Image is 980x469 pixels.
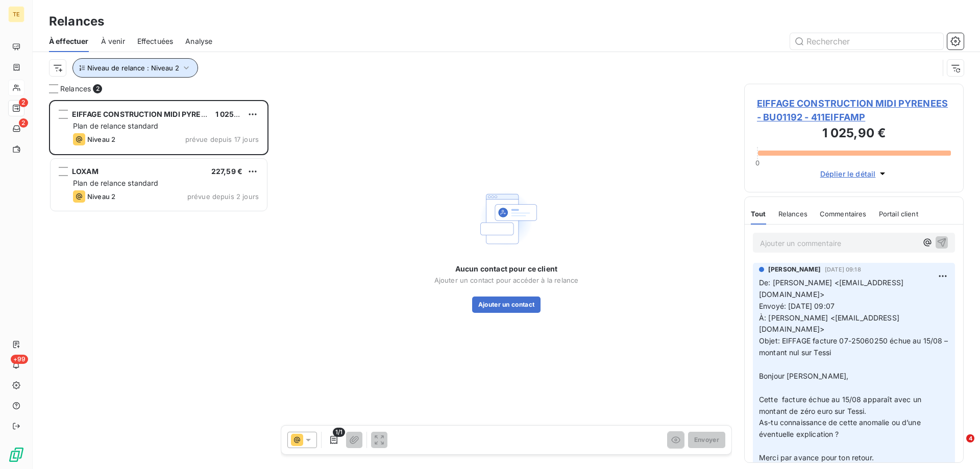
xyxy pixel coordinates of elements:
button: Niveau de relance : Niveau 2 [72,58,198,78]
span: EIFFAGE CONSTRUCTION MIDI PYRENEES - BU01192 - 411EIFFAMP [757,96,951,124]
span: Ajouter un contact pour accéder à la relance [434,276,579,284]
span: Effectuées [137,36,174,46]
div: TE [8,6,24,22]
span: Niveau 2 [87,192,115,201]
span: Commentaires [820,210,867,218]
h3: 1 025,90 € [757,124,951,144]
span: Cette facture échue au 15/08 apparaît avec un montant de zéro euro sur Tessi. [759,395,923,415]
span: 2 [19,118,28,128]
span: Aucun contact pour ce client [455,264,557,274]
span: Portail client [879,210,918,218]
span: Analyse [185,36,212,46]
img: Logo LeanPay [8,447,24,463]
span: Niveau de relance : Niveau 2 [87,64,179,72]
span: 1/1 [333,428,345,437]
span: 2 [19,98,28,107]
span: [DATE] 09:18 [825,266,861,273]
span: prévue depuis 17 jours [185,135,259,143]
span: À venir [101,36,125,46]
span: Plan de relance standard [73,179,159,187]
img: Empty state [474,186,539,252]
span: 0 [755,159,759,167]
span: Tout [751,210,766,218]
span: 1 025,90 € [215,110,253,118]
span: Niveau 2 [87,135,115,143]
h3: Relances [49,12,104,31]
span: Bonjour [PERSON_NAME], [759,372,848,380]
span: 2 [93,84,102,93]
span: Envoyé: [DATE] 09:07 [759,302,835,310]
span: 227,59 € [211,167,242,176]
span: Merci par avance pour ton retour. [759,453,874,462]
span: À: [PERSON_NAME] <[EMAIL_ADDRESS][DOMAIN_NAME]> [759,313,899,334]
span: À effectuer [49,36,89,46]
span: Objet: EIFFAGE facture 07-25060250 échue au 15/08 – montant nul sur Tessi [759,336,950,357]
span: +99 [11,355,28,364]
iframe: Intercom live chat [945,434,970,459]
span: As-tu connaissance de cette anomalie ou d’une éventuelle explication ? [759,418,923,438]
span: prévue depuis 2 jours [187,192,259,201]
span: Relances [60,84,91,94]
span: 4 [966,434,974,442]
span: EIFFAGE CONSTRUCTION MIDI PYRENEES - BU01192 [72,110,258,118]
span: Déplier le détail [820,168,876,179]
div: grid [49,100,268,469]
span: [PERSON_NAME] [768,265,821,274]
input: Rechercher [790,33,943,50]
span: De: [PERSON_NAME] <[EMAIL_ADDRESS][DOMAIN_NAME]> [759,278,903,299]
span: Relances [778,210,807,218]
button: Déplier le détail [817,168,891,180]
span: Plan de relance standard [73,121,159,130]
button: Envoyer [688,432,725,448]
span: LOXAM [72,167,99,176]
button: Ajouter un contact [472,297,541,313]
